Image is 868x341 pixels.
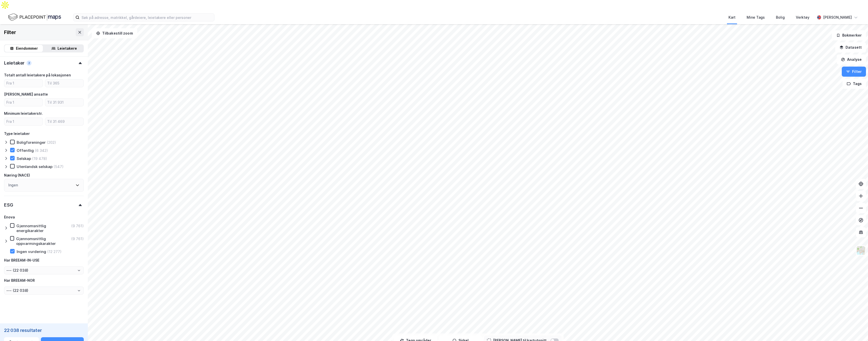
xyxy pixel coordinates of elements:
div: (9 761) [71,223,84,228]
div: [PERSON_NAME] ansatte [4,91,48,97]
div: Næring (NACE) [4,172,30,178]
input: Fra 1 [4,99,43,106]
button: Datasett [835,42,866,52]
button: Analyse [837,54,866,65]
input: Fra 1 [4,79,43,87]
div: ESG [4,202,13,208]
img: logo.f888ab2527a4732fd821a326f86c7f29.svg [8,13,61,22]
input: Søk på adresse, matrikkel, gårdeiere, leietakere eller personer [79,14,214,21]
div: Totalt antall leietakere på lokasjonen [4,72,71,78]
div: Ingen vurdering [17,249,46,254]
div: Offentlig [17,148,34,153]
img: Z [856,246,866,255]
div: (202) [47,140,56,145]
div: Har BREEAM-IN-USE [4,257,39,263]
button: Tilbakestill zoom [92,28,137,38]
div: (9 761) [71,236,84,241]
div: 22 038 resultater [4,327,84,333]
button: Filter [842,67,866,77]
div: Eiendommer [16,45,38,51]
div: Mine Tags [747,14,765,20]
input: Til 365 [45,79,84,87]
button: Open [77,289,81,293]
div: Gjennomsnittlig oppvarmingskarakter [16,236,70,246]
div: Enova [4,214,15,220]
div: Type leietaker [4,131,30,137]
input: ClearOpen [4,287,84,294]
div: (6 342) [35,148,48,153]
div: 2 [26,61,32,66]
input: Fra 1 [4,118,43,125]
button: Tags [843,79,866,89]
div: (547) [53,164,64,169]
input: Til 31 469 [45,118,84,125]
div: (19 478) [32,156,47,161]
div: Kart [728,14,736,20]
div: Bolig [776,14,785,20]
button: Bokmerker [832,30,866,40]
div: Selskap [17,156,31,161]
div: Verktøy [796,14,809,20]
div: Minimum leietakerstr. [4,110,43,117]
div: (12 277) [47,249,62,254]
input: ClearOpen [4,267,84,274]
button: Open [77,268,81,272]
div: Har BREEAM-NOR [4,277,35,283]
input: Til 31 931 [45,99,84,106]
div: Utenlandsk selskap [17,164,52,169]
div: Leietakere [58,45,77,51]
div: Gjennomsnittlig energikarakter [16,223,70,233]
div: [PERSON_NAME] [823,14,852,20]
div: Filter [4,28,16,36]
div: Leietaker [4,60,24,66]
iframe: Chat Widget [843,317,868,341]
div: Ingen [8,182,18,188]
div: Boligforeninger [17,140,46,145]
